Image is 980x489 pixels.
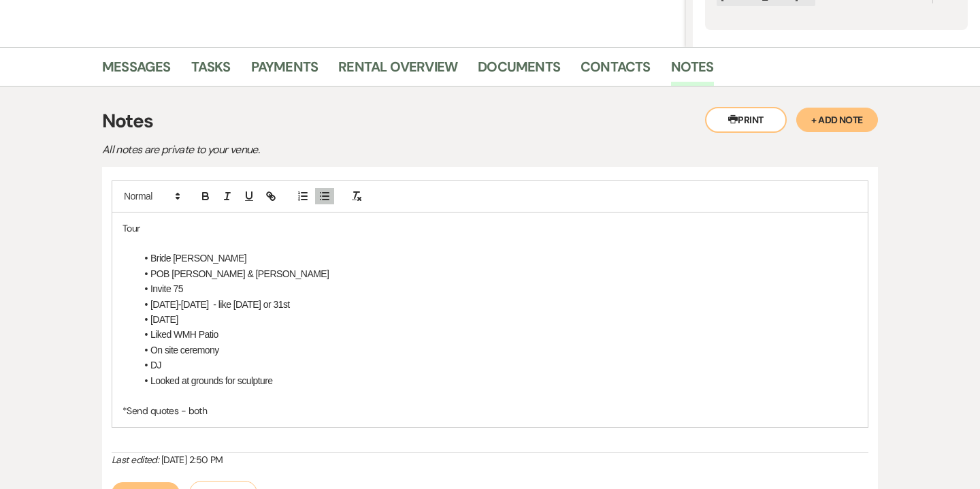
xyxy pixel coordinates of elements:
a: Payments [251,56,318,86]
h3: Notes [102,107,878,136]
li: On site ceremony [136,343,857,358]
li: [DATE] [136,312,857,327]
a: Messages [102,56,171,86]
i: Last edited: [112,454,159,466]
li: Liked WMH Patio [136,327,857,342]
button: Print [705,107,787,133]
li: DJ [136,358,857,373]
p: All notes are private to your venue. [102,141,578,159]
p: Tour [122,221,857,236]
a: Notes [671,56,714,86]
a: Tasks [191,56,231,86]
div: [DATE] 2:50 PM [112,453,868,467]
button: + Add Note [796,108,878,132]
p: *Send quotes - both [122,403,857,418]
a: Documents [478,56,560,86]
li: Invite 75 [136,281,857,296]
a: Contacts [581,56,651,86]
li: POB [PERSON_NAME] & [PERSON_NAME] [136,266,857,281]
a: Rental Overview [338,56,457,86]
li: [DATE]-[DATE] - like [DATE] or 31st [136,297,857,312]
li: Looked at grounds for sculpture [136,373,857,388]
li: Bride [PERSON_NAME] [136,251,857,266]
